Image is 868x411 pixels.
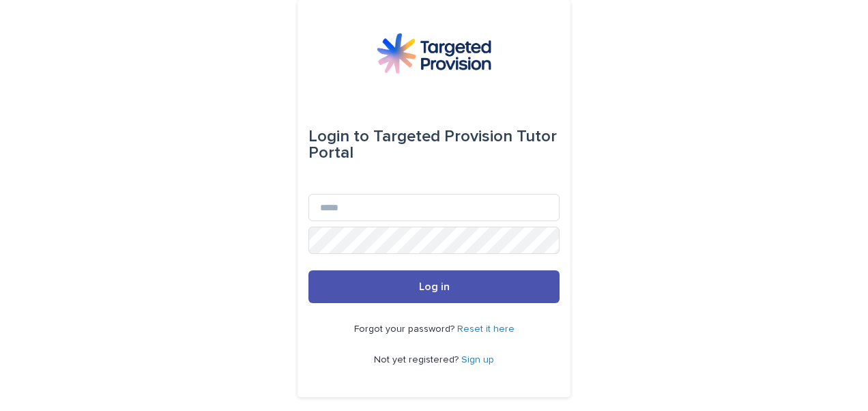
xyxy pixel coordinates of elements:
span: Log in [419,281,450,292]
button: Log in [308,270,560,303]
a: Reset it here [457,324,515,334]
div: Targeted Provision Tutor Portal [308,117,560,172]
span: Not yet registered? [374,355,461,365]
img: M5nRWzHhSzIhMunXDL62 [377,33,491,74]
span: Forgot your password? [354,324,457,334]
span: Login to [308,128,369,145]
a: Sign up [461,355,494,365]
